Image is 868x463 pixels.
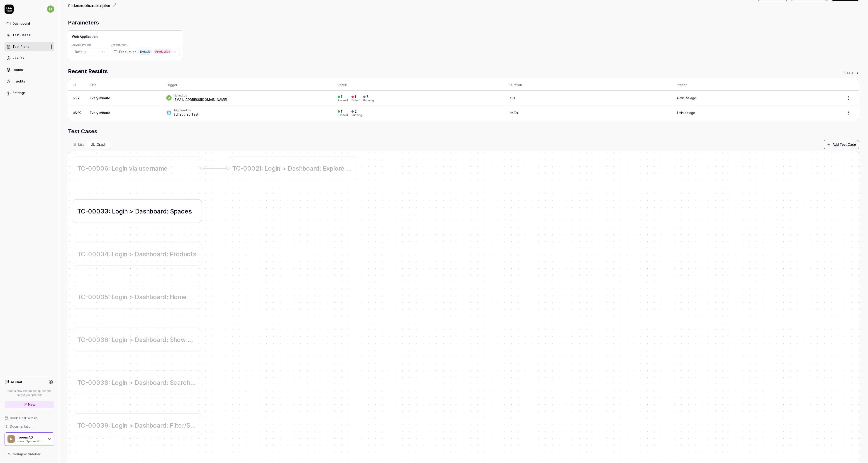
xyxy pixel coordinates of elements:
[272,165,276,172] span: g
[355,109,357,114] div: 2
[313,165,316,172] span: r
[73,285,202,309] a: TC-00035:Login>Dashboard:Home
[153,250,157,258] span: o
[97,142,106,147] span: Graph
[161,208,163,215] span: r
[108,165,110,172] span: :
[105,336,108,343] span: 6
[163,293,166,301] span: d
[299,165,302,172] span: h
[166,250,168,258] span: :
[139,422,143,429] span: a
[5,65,54,74] a: Issues
[338,99,348,102] div: Passed
[81,165,85,172] span: C
[88,379,92,386] span: 0
[143,208,146,215] span: s
[12,56,24,61] div: Results
[341,165,345,172] span: e
[135,336,139,343] span: D
[88,293,92,301] span: 0
[77,336,81,343] span: T
[173,336,177,343] span: h
[129,165,132,172] span: v
[166,293,168,301] span: :
[139,208,143,215] span: a
[154,49,172,54] span: Production
[351,99,360,102] div: Failed
[96,293,100,301] span: 0
[174,208,178,215] span: p
[5,88,54,97] a: Settings
[157,379,160,386] span: a
[73,328,202,351] a: TC-00036:Login>Dashboard:Showmor
[12,90,26,95] div: Settings
[243,165,247,172] span: 0
[105,422,108,429] span: 9
[155,165,158,172] span: a
[351,114,362,116] div: Running
[277,165,280,172] span: n
[170,336,174,343] span: S
[122,336,124,343] span: i
[90,111,110,115] a: Every minute
[124,293,127,301] span: n
[119,379,123,386] span: g
[163,250,166,258] span: d
[85,208,88,215] span: -
[100,250,105,258] span: 3
[124,336,127,343] span: n
[153,422,157,429] span: o
[100,422,105,429] span: 3
[355,95,356,99] div: 1
[341,95,342,99] div: 1
[282,165,286,172] span: >
[96,165,100,172] span: 0
[164,165,168,172] span: e
[119,208,123,215] span: g
[330,165,334,172] span: p
[139,250,143,258] span: a
[193,336,197,343] span: o
[88,208,92,215] span: 0
[247,165,251,172] span: 0
[146,208,150,215] span: h
[5,42,54,51] a: Test Plans
[167,208,168,215] span: :
[135,293,139,301] span: D
[112,250,115,258] span: L
[152,165,155,172] span: n
[85,293,88,301] span: -
[160,336,163,343] span: r
[146,379,149,386] span: h
[5,19,54,28] a: Dashboard
[135,208,140,215] span: D
[335,165,339,172] span: o
[105,293,108,301] span: 5
[92,250,96,258] span: 0
[115,379,119,386] span: o
[112,165,115,172] span: L
[73,371,202,394] div: TC-00038:Login>Dashboard:Searchbar
[139,379,143,386] span: a
[306,165,310,172] span: o
[265,165,268,172] span: L
[256,165,259,172] span: 2
[129,422,133,429] span: >
[100,293,105,301] span: 3
[163,336,166,343] span: d
[363,99,374,102] div: Running
[232,165,236,172] span: T
[73,199,202,223] a: TC-00033:Login>Dashboard:Spaces
[139,165,142,172] span: u
[194,379,197,386] span: a
[173,250,176,258] span: r
[115,422,119,429] span: o
[157,336,160,343] span: a
[75,49,87,54] div: Default
[188,208,192,215] span: s
[119,336,123,343] span: g
[85,336,88,343] span: -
